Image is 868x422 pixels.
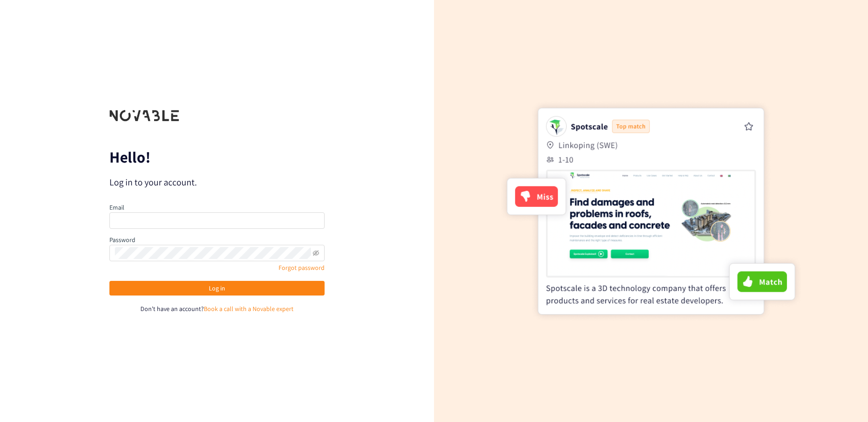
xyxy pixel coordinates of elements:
[109,236,135,244] label: Password
[209,283,225,293] span: Log in
[109,176,325,189] p: Log in to your account.
[313,250,319,256] span: eye-invisible
[279,264,325,272] a: Forgot password
[109,150,325,164] p: Hello!
[109,281,325,295] button: Log in
[140,305,204,313] span: Don't have an account?
[204,305,294,313] a: Book a call with a Novable expert
[109,203,124,211] label: Email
